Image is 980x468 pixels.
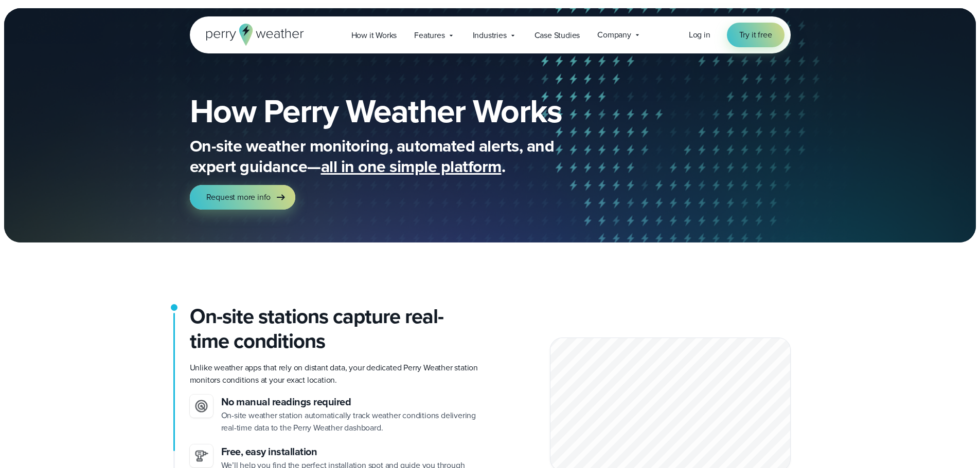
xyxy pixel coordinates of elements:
[190,95,636,127] h1: How Perry Weather Works
[206,191,271,203] span: Request more info
[221,395,482,409] h3: No manual readings required
[534,29,580,42] span: Case Studies
[739,29,772,41] span: Try it free
[414,29,444,42] span: Features
[351,29,397,42] span: How it Works
[190,362,482,386] p: Unlike weather apps that rely on distant data, your dedicated Perry Weather station monitors cond...
[190,185,296,210] a: Request more info
[221,409,482,434] p: On-site weather station automatically track weather conditions delivering real-time data to the P...
[727,23,785,47] a: Try it free
[689,29,710,41] span: Log in
[321,154,502,179] span: all in one simple platform
[221,444,482,459] h3: Free, easy installation
[597,29,631,41] span: Company
[190,136,601,177] p: On-site weather monitoring, automated alerts, and expert guidance— .
[526,25,589,46] a: Case Studies
[343,25,406,46] a: How it Works
[190,304,482,353] h2: On-site stations capture real-time conditions
[473,29,507,42] span: Industries
[689,29,710,41] a: Log in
